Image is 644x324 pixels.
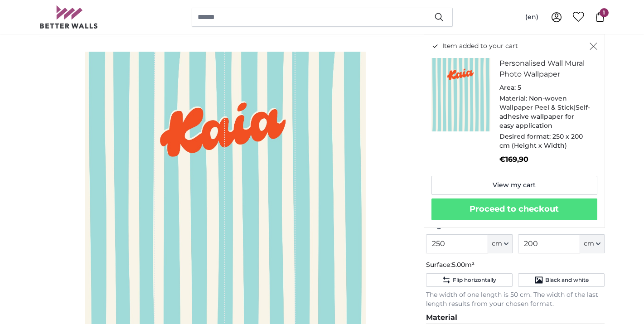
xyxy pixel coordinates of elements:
button: Close [590,42,597,51]
span: cm [584,239,594,248]
h3: Personalised Wall Mural Photo Wallpaper [499,58,590,80]
span: Item added to your cart [442,42,518,51]
p: Surface: [426,261,605,270]
button: cm [580,234,605,253]
span: 1 [600,8,609,17]
div: Item added to your cart [424,34,605,228]
span: 5 [518,83,521,92]
p: €169,90 [499,154,590,165]
span: Black and white [545,276,589,284]
img: Betterwalls [39,5,98,29]
button: (en) [518,9,546,25]
button: Flip horizontally [426,273,513,287]
span: Desired format: [499,132,551,140]
span: Material: [499,94,527,102]
legend: Material [426,312,605,324]
span: cm [492,239,502,248]
a: View my cart [431,176,597,195]
p: The width of one length is 50 cm. The width of the last length results from your chosen format. [426,290,605,309]
button: Proceed to checkout [431,198,597,220]
span: Flip horizontally [453,276,496,284]
img: personalised-photo [431,58,490,132]
span: Non-woven Wallpaper Peel & Stick|Self-adhesive wallpaper for easy application [499,94,590,130]
button: cm [488,234,513,253]
span: Area: [499,83,516,92]
button: Black and white [518,273,605,287]
span: 250 x 200 cm (Height x Width) [499,132,583,150]
span: 5.00m² [452,261,475,269]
